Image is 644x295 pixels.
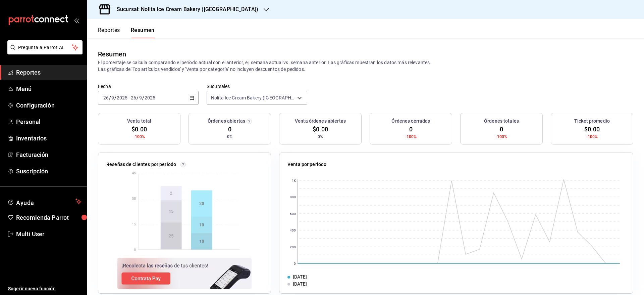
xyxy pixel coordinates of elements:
[313,125,328,134] span: $0.00
[290,195,296,199] text: 800
[116,95,128,100] input: ----
[16,101,82,110] span: Configuración
[586,134,598,140] span: -100%
[16,213,82,222] span: Recomienda Parrot
[74,17,79,23] button: open_drawer_menu
[295,118,346,125] h3: Venta órdenes abiertas
[207,84,307,89] label: Sucursales
[391,118,430,125] h3: Órdenes cerradas
[287,161,326,168] p: Venta por periodo
[211,94,295,101] span: Nolita Ice Cream Bakery ([GEOGRAPHIC_DATA])
[484,118,519,125] h3: Órdenes totales
[227,134,232,140] span: 0%
[16,68,82,77] span: Reportes
[130,95,137,100] input: --
[574,118,610,125] h3: Ticket promedio
[98,49,126,59] div: Resumen
[103,95,109,100] input: --
[98,27,155,38] div: navigation tabs
[98,84,199,89] label: Fecha
[409,125,413,134] span: 0
[144,95,156,100] input: ----
[293,273,307,281] div: [DATE]
[5,49,83,56] a: Pregunta a Parrot AI
[16,167,82,176] span: Suscripción
[7,40,83,54] button: Pregunta a Parrot AI
[290,228,296,232] text: 400
[16,229,82,239] span: Multi User
[290,245,296,249] text: 200
[109,95,111,100] span: /
[290,212,296,216] text: 600
[405,134,417,140] span: -100%
[228,125,231,134] span: 0
[18,44,72,51] span: Pregunta a Parrot AI
[128,95,130,100] span: -
[584,125,600,134] span: $0.00
[16,150,82,159] span: Facturación
[208,118,245,125] h3: Órdenes abiertas
[111,95,114,100] input: --
[139,95,142,100] input: --
[98,59,633,73] p: El porcentaje se calcula comparando el período actual con el anterior, ej. semana actual vs. sema...
[500,125,503,134] span: 0
[111,5,258,13] h3: Sucursal: Nolita Ice Cream Bakery ([GEOGRAPHIC_DATA])
[114,95,116,100] span: /
[16,84,82,93] span: Menú
[496,134,507,140] span: -100%
[127,118,151,125] h3: Venta total
[8,285,82,292] span: Sugerir nueva función
[106,161,176,168] p: Reseñas de clientes por periodo
[16,134,82,143] span: Inventarios
[16,117,82,126] span: Personal
[137,95,139,100] span: /
[131,125,147,134] span: $0.00
[292,179,296,182] text: 1K
[318,134,323,140] span: 0%
[142,95,144,100] span: /
[131,27,155,38] button: Resumen
[293,281,307,288] div: [DATE]
[98,27,120,38] button: Reportes
[294,262,296,265] text: 0
[16,198,73,206] span: Ayuda
[133,134,145,140] span: -100%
